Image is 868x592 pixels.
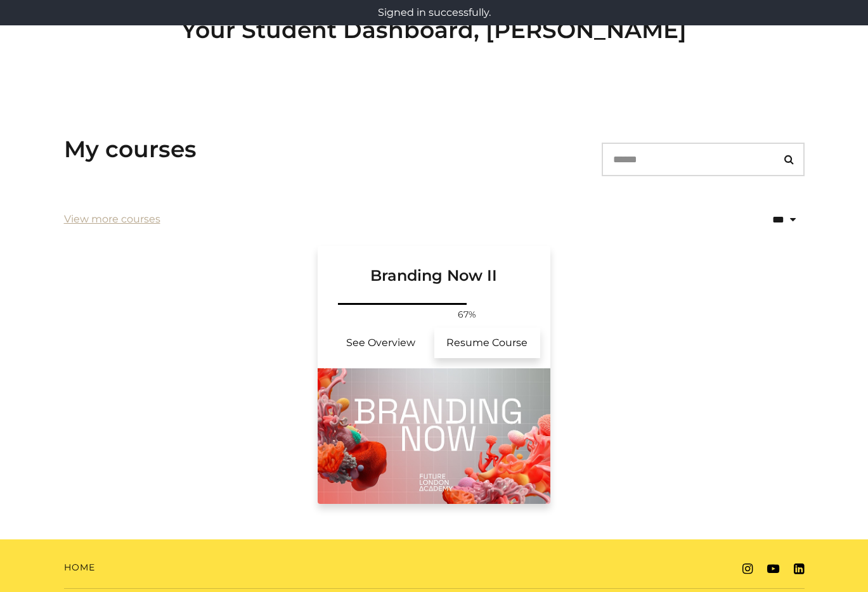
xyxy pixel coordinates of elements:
[64,136,197,163] h3: My courses
[333,246,536,285] h3: Branding Now II
[451,308,482,321] span: 67%
[64,16,805,44] h2: Your Student Dashboard, [PERSON_NAME]
[318,246,551,300] a: Branding Now II
[64,212,160,227] a: View more courses
[5,5,863,20] p: Signed in successfully.
[64,561,95,574] a: Home
[434,328,541,358] a: Branding Now II: Resume Course
[328,328,434,358] a: Branding Now II: See Overview
[717,203,805,236] select: status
